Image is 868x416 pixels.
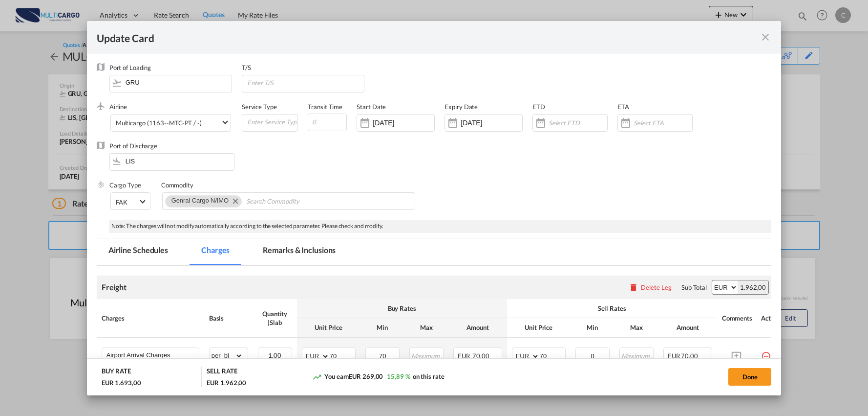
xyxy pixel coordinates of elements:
div: EUR 1.962,00 [207,378,246,387]
md-icon: icon-minus-circle-outline red-400-fg pt-7 [761,347,771,357]
div: Delete Leg [641,283,672,291]
label: Cargo Type [109,181,141,189]
input: Enter Service Type [246,115,298,129]
input: Enter Port of Discharge [114,154,234,168]
input: Maximum Amount [410,348,443,363]
input: 0 [308,114,347,131]
input: Enter Port of Loading [114,75,232,90]
div: Note: The charges will not modify automatically according to the selected parameter. Please check... [109,220,772,233]
div: Quantity | Slab [258,309,292,327]
button: Remove Genral Cargo N/IMO [227,196,241,206]
th: Min [360,318,404,337]
md-pagination-wrapper: Use the left and right arrow keys to navigate between tabs [97,238,358,265]
label: Commodity [161,181,193,189]
input: Start Date [373,119,434,127]
input: Enter T/S [246,75,364,90]
label: ETD [532,103,545,111]
th: Action [756,299,789,337]
input: Minimum Amount [576,348,609,363]
input: Select ETD [549,119,607,127]
span: EUR [458,352,471,360]
input: Select ETA [634,119,692,127]
label: ETA [617,103,629,111]
span: EUR 269,00 [349,372,383,380]
div: Basis [209,314,248,323]
div: You earn on this rate [312,372,444,382]
img: cargo.png [97,181,105,188]
th: Max [404,318,448,337]
th: Amount [448,318,507,337]
div: EUR 1.693,00 [102,378,141,387]
button: Delete Leg [629,283,672,291]
th: Comments [717,299,756,337]
span: 70,00 [472,352,489,360]
div: Freight [102,282,127,293]
md-tab-item: Charges [190,238,241,265]
th: Max [614,318,658,337]
md-icon: icon-close fg-AAA8AD m-0 pointer [760,31,771,43]
div: BUY RATE [102,367,131,378]
th: Min [571,318,614,337]
md-select: Select Airline: Multicargo (1163--MTC-PT / -) [110,114,231,132]
md-tab-item: Airline Schedules [97,238,180,265]
input: Charge Name [106,348,199,363]
label: Port of Discharge [109,142,157,150]
md-chips-wrap: Chips container. Use arrow keys to select chips. [162,192,415,210]
md-dialog: Update CardPort of ... [87,21,782,395]
div: SELL RATE [207,367,237,378]
div: Sell Rates [512,304,712,313]
md-icon: icon-delete [629,282,638,292]
div: Multicargo (1163--MTC-PT / -) [116,119,202,127]
div: Buy Rates [302,304,502,313]
label: T/S [242,64,251,71]
button: Done [728,368,771,386]
div: Charges [102,314,199,323]
label: Expiry Date [445,103,478,111]
div: Sub Total [681,283,707,292]
th: Unit Price [507,318,571,337]
span: EUR [668,352,680,360]
md-select: Select Cargo type: FAK [110,192,150,210]
div: FAK [116,198,127,206]
span: Genral Cargo N/IMO [171,197,229,204]
span: 1,00 [268,351,281,359]
select: per_bl [210,348,243,364]
input: 70 [540,348,565,363]
label: Start Date [357,103,386,111]
div: 1.962,00 [738,280,768,294]
label: Port of Loading [109,64,151,71]
div: Update Card [97,31,760,43]
input: Expiry Date [461,119,522,127]
div: Genral Cargo N/IMO. Press delete to remove this chip. [171,196,231,206]
input: Maximum Amount [620,348,653,363]
label: Service Type [242,103,277,111]
md-icon: icon-trending-up [312,372,322,382]
th: Unit Price [297,318,360,337]
span: 70,00 [681,352,698,360]
th: Amount [658,318,717,337]
md-tab-item: Remarks & Inclusions [251,238,347,265]
input: Search Commodity [246,194,336,209]
label: Airline [109,103,127,111]
input: 70 [330,348,355,363]
md-input-container: Airport Arrival Charges [102,348,199,363]
span: 15,89 % [387,372,410,380]
label: Transit Time [308,103,342,111]
input: Minimum Amount [366,348,399,363]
